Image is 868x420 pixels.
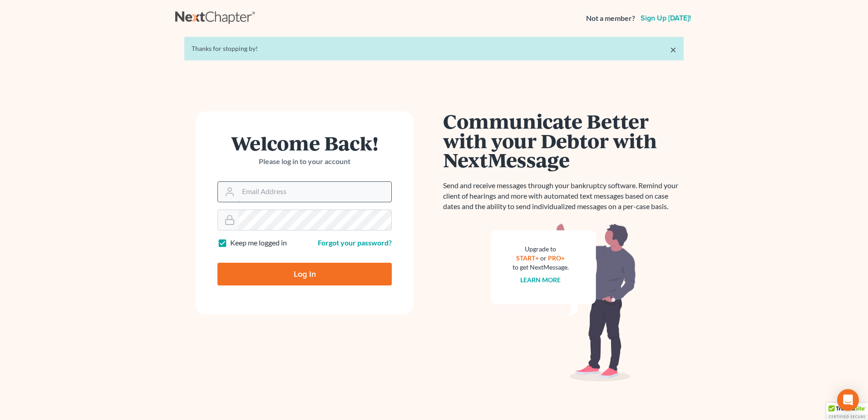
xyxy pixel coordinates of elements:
h1: Communicate Better with your Debtor with NextMessage [443,111,684,170]
strong: Not a member? [586,13,635,24]
input: Log In [217,263,392,285]
p: Please log in to your account [217,156,392,167]
a: Forgot your password? [318,238,392,247]
span: or [541,254,547,262]
a: START+ [517,254,539,262]
a: × [670,44,676,55]
div: Upgrade to [513,245,569,254]
a: PRO+ [548,254,565,262]
div: Open Intercom Messenger [837,389,859,411]
h1: Welcome Back! [217,133,392,153]
label: Keep me logged in [230,238,287,248]
div: to get NextMessage. [513,263,569,272]
img: nextmessage_bg-59042aed3d76b12b5cd301f8e5b87938c9018125f34e5fa2b7a6b67550977c72.svg [491,223,636,382]
div: Thanks for stopping by! [192,44,676,53]
div: TrustedSite Certified [826,403,868,420]
a: Learn more [521,276,561,284]
input: Email Address [238,182,391,202]
p: Send and receive messages through your bankruptcy software. Remind your client of hearings and mo... [443,180,684,212]
a: Sign up [DATE]! [639,15,693,22]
